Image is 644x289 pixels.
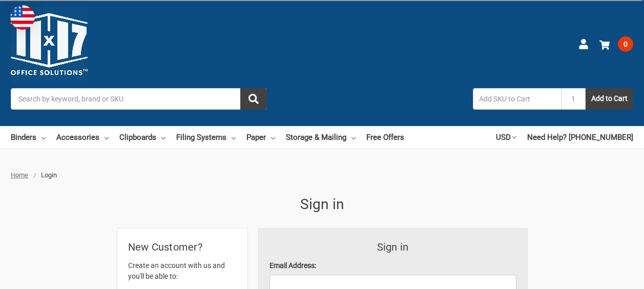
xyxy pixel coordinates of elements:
[11,6,88,82] img: 11x17.com
[618,36,633,52] span: 0
[56,126,109,149] a: Accessories
[176,126,236,149] a: Filing Systems
[496,126,516,149] a: USD
[117,194,527,215] h1: Sign in
[527,126,633,149] a: Need Help? [PHONE_NUMBER]
[128,239,237,255] h2: New Customer?
[269,260,516,271] label: Email Address:
[128,260,237,282] p: Create an account with us and you'll be able to:
[10,5,35,30] img: duty and tax information for United States
[119,126,165,149] a: Clipboards
[246,126,275,149] a: Paper
[269,239,516,255] h3: Sign in
[41,171,57,179] span: Login
[366,126,404,149] a: Free Offers
[599,31,633,57] a: 0
[473,88,561,110] input: Add SKU to Cart
[11,126,46,149] a: Binders
[11,88,267,110] input: Search by keyword, brand or SKU
[586,88,633,110] button: Add to Cart
[11,171,28,179] a: Home
[286,126,356,149] a: Storage & Mailing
